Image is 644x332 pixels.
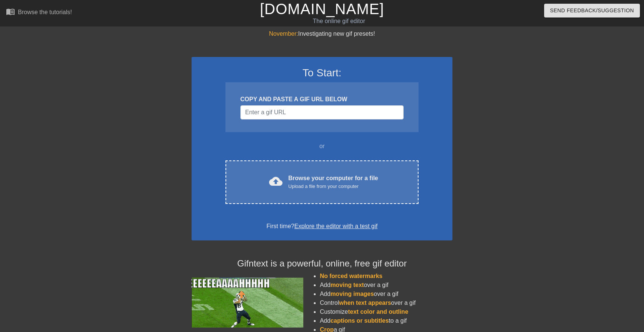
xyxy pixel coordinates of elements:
a: [DOMAIN_NAME] [260,1,384,17]
div: or [211,142,433,151]
div: Upload a file from your computer [288,183,378,190]
a: Browse the tutorials! [6,7,72,19]
a: Explore the editor with a test gif [294,223,378,229]
span: moving text [331,282,364,288]
div: First time? [201,222,443,231]
h3: To Start: [201,67,443,79]
li: Customize [320,307,452,316]
span: Send Feedback/Suggestion [550,6,634,15]
div: Browse your computer for a file [288,174,378,190]
img: football_small.gif [192,278,303,328]
li: Add over a gif [320,281,452,290]
h4: Gifntext is a powerful, online, free gif editor [192,258,452,269]
span: captions or subtitles [331,317,389,324]
li: Control over a gif [320,299,452,307]
span: moving images [331,291,374,297]
span: text color and outline [348,309,408,315]
button: Send Feedback/Suggestion [544,4,640,17]
div: Investigating new gif presets! [192,29,452,38]
span: No forced watermarks [320,273,382,279]
li: Add over a gif [320,290,452,299]
li: Add to a gif [320,316,452,325]
span: cloud_upload [269,175,282,188]
span: November: [269,31,298,37]
input: Username [240,105,404,119]
span: when text appears [339,300,391,306]
div: COPY AND PASTE A GIF URL BELOW [240,95,404,104]
div: Browse the tutorials! [18,9,72,15]
div: The online gif editor [218,17,460,26]
span: menu_book [6,7,15,16]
